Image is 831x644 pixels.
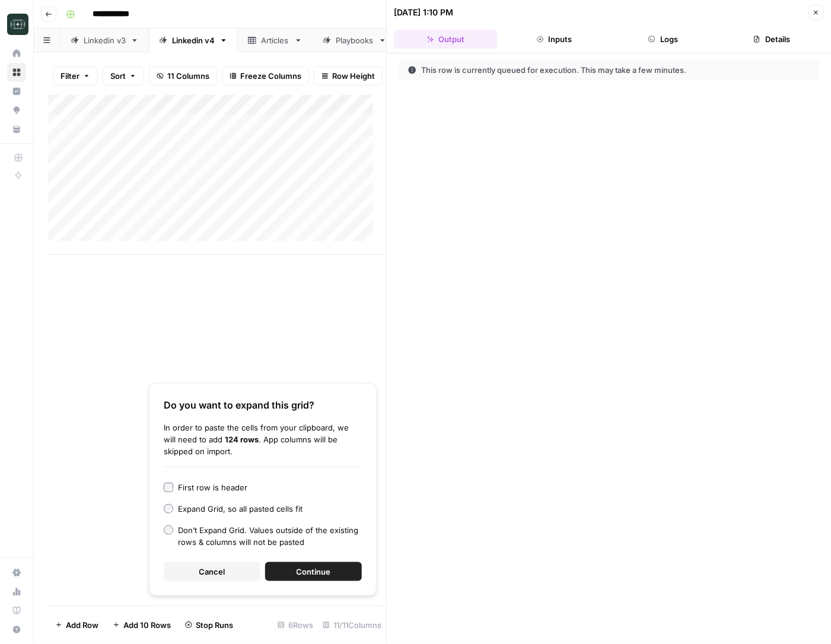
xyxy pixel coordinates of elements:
input: Expand Grid, so all pasted cells fit [164,504,173,514]
span: Stop Runs [196,619,233,631]
div: Articles [261,34,289,46]
a: Home [7,44,26,63]
span: 11 Columns [167,70,209,82]
a: Playbooks [313,28,397,52]
button: Add 10 Rows [106,616,178,635]
button: Cancel [164,562,260,581]
a: Browse [7,63,26,82]
div: 11/11 Columns [318,616,386,635]
img: Catalyst Logo [7,14,28,35]
div: Do you want to expand this grid? [164,398,362,412]
span: Continue [297,566,331,578]
a: Linkedin v4 [149,28,238,52]
a: Opportunities [7,101,26,120]
div: Expand Grid, so all pasted cells fit [178,503,303,515]
button: Freeze Columns [222,66,309,85]
input: Don’t Expand Grid. Values outside of the existing rows & columns will not be pasted [164,525,173,535]
button: Output [394,30,498,49]
span: Freeze Columns [240,70,301,82]
button: Help + Support [7,620,26,639]
a: Linkedin v3 [61,28,149,52]
span: Add Row [66,619,98,631]
span: Filter [61,70,79,82]
div: Don’t Expand Grid. Values outside of the existing rows & columns will not be pasted [178,524,362,548]
input: First row is header [164,483,173,492]
div: Playbooks [336,34,374,46]
span: Add 10 Rows [123,619,171,631]
div: In order to paste the cells from your clipboard, we will need to add . App columns will be skippe... [164,422,362,457]
span: Cancel [199,566,225,578]
button: Stop Runs [178,616,240,635]
div: First row is header [178,482,247,493]
a: Usage [7,582,26,601]
a: Insights [7,82,26,101]
div: This row is currently queued for execution. This may take a few minutes. [408,64,748,76]
button: Add Row [48,616,106,635]
a: Articles [238,28,313,52]
a: Your Data [7,120,26,139]
button: 11 Columns [149,66,217,85]
span: Sort [110,70,126,82]
button: Logs [612,30,715,49]
a: Learning Hub [7,601,26,620]
button: Workspace: Catalyst [7,9,26,39]
div: Linkedin v4 [172,34,215,46]
div: 6 Rows [273,616,318,635]
button: Details [720,30,824,49]
span: Row Height [332,70,375,82]
div: Linkedin v3 [84,34,126,46]
div: [DATE] 1:10 PM [394,7,453,18]
button: Row Height [314,66,383,85]
button: Filter [53,66,98,85]
button: Inputs [502,30,606,49]
button: Sort [103,66,144,85]
a: Settings [7,563,26,582]
b: 124 rows [225,435,259,444]
button: Continue [265,562,362,581]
